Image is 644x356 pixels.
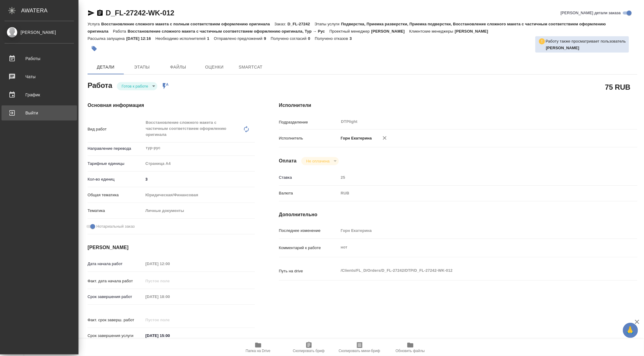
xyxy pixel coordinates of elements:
[625,324,636,337] span: 🙏
[106,9,174,17] a: D_FL-27242-WK-012
[5,72,74,81] div: Чаты
[88,36,126,41] p: Рассылка запущена
[546,46,579,50] b: [PERSON_NAME]
[88,126,143,132] p: Вид работ
[5,108,74,117] div: Выйти
[315,36,350,41] p: Получено отказов
[339,135,372,141] p: Горн Екатерина
[143,277,196,285] input: Пустое поле
[155,36,207,41] p: Необходимо исполнителей
[279,268,339,274] p: Путь на drive
[264,36,271,41] p: 9
[88,161,143,167] p: Тарифные единицы
[605,82,630,92] h2: 75 RUB
[88,294,143,300] p: Срок завершения работ
[101,22,274,26] p: Восстановление сложного макета с полным соответствием оформлению оригинала
[164,63,193,71] span: Файлы
[143,292,196,301] input: Пустое поле
[88,317,143,323] p: Факт. срок заверш. работ
[88,22,606,34] p: Подверстка, Приемка разверстки, Приемка подверстки, Восстановление сложного макета с частичным со...
[236,63,265,71] span: SmartCat
[143,175,255,184] input: ✎ Введи что-нибудь
[287,22,314,26] p: D_FL-27242
[339,226,607,235] input: Пустое поле
[88,9,95,17] button: Скопировать ссылку для ЯМессенджера
[2,105,77,120] a: Выйти
[279,119,339,125] p: Подразделение
[293,349,325,353] span: Скопировать бриф
[339,242,607,252] textarea: нот
[279,190,339,196] p: Валюта
[455,29,493,34] p: [PERSON_NAME]
[96,223,135,229] span: Нотариальный заказ
[279,175,339,181] p: Ставка
[5,54,74,63] div: Работы
[274,22,287,26] p: Заказ:
[21,5,78,17] div: AWATERA
[329,29,371,34] p: Проектный менеджер
[113,29,128,34] p: Работа
[214,36,264,41] p: Отправлено предложений
[126,36,155,41] p: [DATE] 12:16
[120,84,150,89] button: Готов к работе
[279,228,339,234] p: Последнее изменение
[143,259,196,268] input: Пустое поле
[396,349,425,353] span: Обновить файлы
[88,261,143,267] p: Дата начала работ
[279,102,637,109] h4: Исполнители
[378,131,391,145] button: Удалить исполнителя
[143,331,196,340] input: ✎ Введи что-нибудь
[88,333,143,339] p: Срок завершения услуги
[371,29,409,34] p: [PERSON_NAME]
[88,146,143,152] p: Направление перевода
[200,63,229,71] span: Оценки
[143,206,255,216] div: Личные документы
[334,339,385,356] button: Скопировать мини-бриф
[385,339,436,356] button: Обновить файлы
[88,278,143,284] p: Факт. дата начала работ
[304,159,331,164] button: Не оплачена
[279,157,297,165] h4: Оплата
[546,45,626,51] p: Баданян Артак
[88,244,255,251] h4: [PERSON_NAME]
[315,22,341,26] p: Этапы услуги
[207,36,214,41] p: 1
[127,63,156,71] span: Этапы
[279,211,637,218] h4: Дополнительно
[246,349,271,353] span: Папка на Drive
[143,316,196,324] input: Пустое поле
[279,135,339,141] p: Исполнитель
[128,29,329,34] p: Восстановление сложного макета с частичным соответствием оформлению оригинала, Тур → Рус
[561,10,621,16] span: [PERSON_NAME] детали заказа
[91,63,120,71] span: Детали
[117,82,157,90] div: Готов к работе
[88,192,143,198] p: Общая тематика
[88,22,101,26] p: Услуга
[233,339,284,356] button: Папка на Drive
[5,90,74,99] div: График
[279,245,339,251] p: Комментарий к работе
[2,87,77,102] a: График
[96,9,104,17] button: Скопировать ссылку
[350,36,356,41] p: 3
[284,339,334,356] button: Скопировать бриф
[88,176,143,182] p: Кол-во единиц
[88,208,143,214] p: Тематика
[623,323,638,338] button: 🙏
[339,188,607,198] div: RUB
[88,42,101,55] button: Добавить тэг
[546,38,626,44] p: Работу также просматривает пользователь
[339,265,607,276] textarea: /Clients/FL_D/Orders/D_FL-27242/DTP/D_FL-27242-WK-012
[339,349,380,353] span: Скопировать мини-бриф
[88,79,112,90] h2: Работа
[339,173,607,182] input: Пустое поле
[308,36,315,41] p: 0
[88,102,255,109] h4: Основная информация
[2,51,77,66] a: Работы
[143,159,255,169] div: Страница А4
[2,69,77,84] a: Чаты
[143,190,255,200] div: Юридическая/Финансовая
[271,36,308,41] p: Получено согласий
[5,29,74,36] div: [PERSON_NAME]
[409,29,455,34] p: Клиентские менеджеры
